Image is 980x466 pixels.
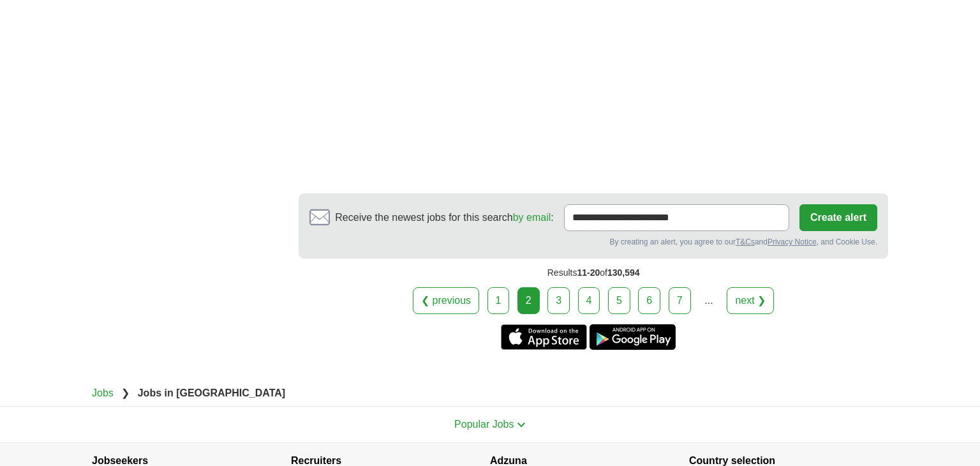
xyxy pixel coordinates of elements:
[577,267,600,278] span: 11-20
[299,259,888,287] div: Results of
[309,236,877,248] div: By creating an alert, you agree to our and , and Cookie Use.
[696,288,722,313] div: ...
[578,287,600,314] a: 4
[736,237,755,246] a: T&Cs
[638,287,660,314] a: 6
[669,287,691,314] a: 7
[768,237,817,246] a: Privacy Notice
[727,287,774,314] a: next ❯
[501,324,587,350] a: Get the iPhone app
[121,387,130,398] span: ❯
[608,287,630,314] a: 5
[513,212,551,223] a: by email
[413,287,479,314] a: ❮ previous
[92,387,114,398] a: Jobs
[138,387,285,398] strong: Jobs in [GEOGRAPHIC_DATA]
[335,210,553,225] span: Receive the newest jobs for this search :
[517,422,526,428] img: toggle icon
[799,204,877,231] button: Create alert
[454,419,514,430] span: Popular Jobs
[547,287,570,314] a: 3
[607,267,640,278] span: 130,594
[590,324,676,350] a: Get the Android app
[517,287,540,314] div: 2
[487,287,510,314] a: 1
